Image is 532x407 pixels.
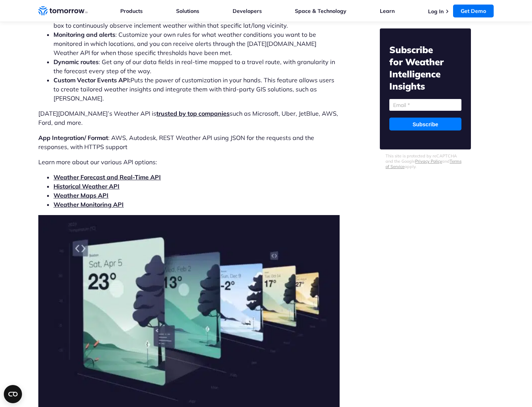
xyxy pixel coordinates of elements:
a: Weather Forecast and Real-Time API [54,173,161,181]
a: Weather Monitoring API [54,201,124,208]
p: [DATE][DOMAIN_NAME]’s Weather API is such as Microsoft, Uber, JetBlue, AWS, Ford, and more. [38,109,340,127]
a: Get Demo [453,5,494,17]
input: Subscribe [389,118,461,130]
p: Learn more about our various API options: [38,157,340,167]
li: : Get any of our data fields in real-time mapped to a travel route, with granularity in the forec... [54,57,340,75]
a: Solutions [176,8,199,14]
a: Developers [233,8,262,14]
input: Email * [389,99,461,111]
a: Learn [380,8,395,14]
b: Custom Vector Events API: [54,76,131,84]
strong: Dynamic routes [54,58,99,66]
a: Terms of Service [386,159,461,169]
li: Puts the power of customization in your hands. This feature allows users to create tailored weath... [54,75,340,103]
button: Open CMP widget [4,385,22,403]
strong: App Integration/ Format [38,134,108,141]
a: Products [120,8,143,14]
a: Home link [38,5,88,17]
a: trusted by top companies [156,110,230,117]
p: This site is protected by reCAPTCHA and the Google and apply. [386,153,465,169]
li: : Customize your own rules for what weather conditions you want to be monitored in which location... [54,30,340,57]
a: Log In [428,8,444,15]
strong: Monitoring and alerts [54,31,115,38]
a: Privacy Policy [415,159,442,164]
h2: Subscribe for Weather Intelligence Insights [389,44,461,92]
a: Weather Maps API [54,192,109,199]
a: Historical Weather API [54,182,120,190]
p: : AWS, Autodesk, REST Weather API using JSON for the requests and the responses, with HTTPS support [38,133,340,151]
a: Space & Technology [295,8,346,14]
